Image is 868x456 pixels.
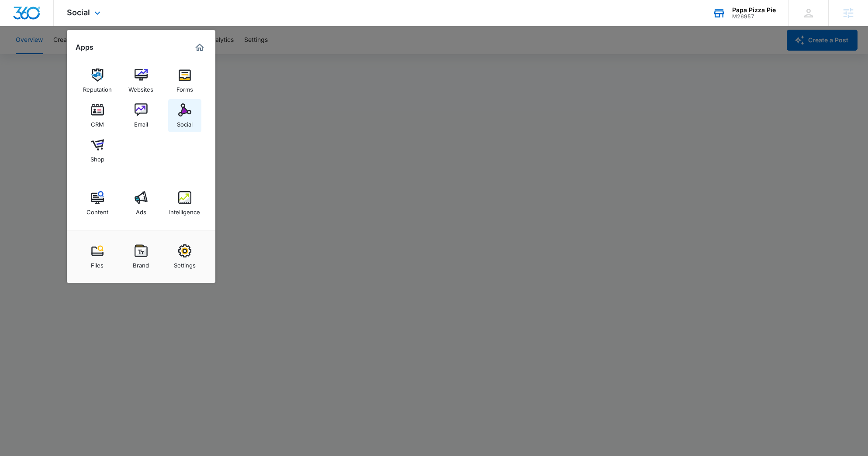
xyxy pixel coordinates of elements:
[124,99,158,132] a: Email
[81,99,114,132] a: CRM
[174,257,196,269] div: Settings
[176,82,193,93] div: Forms
[168,99,201,132] a: Social
[134,117,148,128] div: Email
[91,117,104,128] div: CRM
[168,187,201,220] a: Intelligence
[124,240,158,273] a: Brand
[124,64,158,97] a: Websites
[128,82,153,93] div: Websites
[133,257,149,269] div: Brand
[168,240,201,273] a: Settings
[81,134,114,167] a: Shop
[83,82,112,93] div: Reputation
[81,240,114,273] a: Files
[177,117,193,128] div: Social
[168,64,201,97] a: Forms
[193,41,207,55] a: Marketing 360® Dashboard
[81,64,114,97] a: Reputation
[90,151,104,163] div: Shop
[732,14,776,20] div: account id
[67,8,90,17] span: Social
[124,187,158,220] a: Ads
[169,204,200,216] div: Intelligence
[76,43,93,51] h2: Apps
[86,204,108,216] div: Content
[91,257,104,269] div: Files
[136,204,146,216] div: Ads
[81,187,114,220] a: Content
[732,7,776,14] div: account name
